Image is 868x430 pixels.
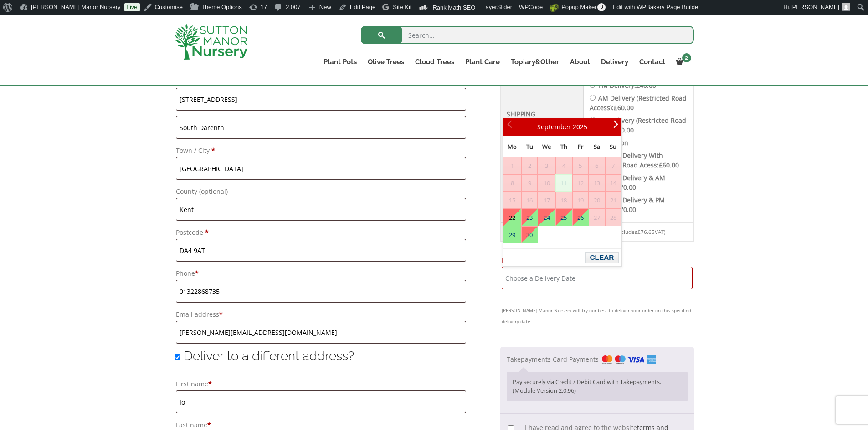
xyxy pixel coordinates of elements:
td: Available Deliveries59 [538,209,555,226]
label: Delivery Date [502,254,693,267]
span: Next [610,123,617,131]
span: 27 [589,209,605,226]
span: Rank Math SEO [432,4,475,11]
label: Email address [176,308,467,321]
span: Deliver to a different address? [184,349,354,364]
label: Phone [176,267,467,280]
label: PM Delivery (Restricted Road Access): [590,116,686,134]
span: £ [659,161,663,169]
span: 0 [597,3,606,11]
span: £ [614,103,617,112]
a: 29 [503,227,521,243]
a: 26 [573,209,588,226]
span: 9 [522,175,537,191]
span: (optional) [199,187,228,196]
label: Speedy Delivery & PM Delivery: [590,196,665,214]
span: 3 [538,157,555,174]
input: Deliver to a different address? [175,354,180,360]
a: Delivery [596,56,634,68]
span: 16 [522,192,537,208]
a: Prev [503,119,519,135]
span: 2 [682,53,691,62]
span: 20 [589,192,605,208]
a: 22 [503,209,521,226]
span: Thursday [560,142,567,151]
a: 24 [538,209,555,226]
span: 10 [538,175,555,191]
span: 6 [589,157,605,174]
th: Shipping [501,6,584,222]
span: Prev [507,123,514,131]
label: County [176,185,467,198]
label: AM Delivery (Restricted Road Access): [590,94,687,112]
span: 14 [606,175,621,191]
td: Available Deliveries59 [521,209,538,226]
label: Takepayments Card Payments [507,355,656,364]
p: Pay securely via Credit / Debit Card with Takepayments. (Module Version 2.0.96) [513,378,682,395]
a: Olive Trees [362,56,410,68]
input: Choose a Delivery Date [502,267,693,289]
td: Available Deliveries59 [555,209,572,226]
label: Speedy Delivery With Restricted Road Acess: [590,151,679,169]
bdi: 70.00 [616,205,636,214]
label: Speedy Delivery & AM Delivery: [590,173,665,192]
span: Wednesday [542,142,551,151]
span: Tuesday [526,142,533,151]
span: 12 [573,175,588,191]
span: 2 [522,157,537,174]
span: 18 [556,192,571,208]
span: 28 [606,209,621,226]
span: 5 [573,157,588,174]
span: 2025 [573,122,587,131]
label: Postcode [176,226,467,239]
span: 13 [589,175,605,191]
a: 23 [522,209,537,226]
td: Available Deliveries59 [521,226,538,243]
span: 19 [573,192,588,208]
th: Total [501,222,584,241]
td: Available Deliveries60 [503,226,521,243]
a: Contact [634,56,671,68]
span: Sunday [610,142,616,151]
a: 2 [671,56,694,68]
a: Cloud Trees [410,56,460,68]
span: 7 [606,157,621,174]
label: First name [176,378,467,390]
small: (includes VAT) [615,228,665,235]
span: Site Kit [393,4,411,10]
span: 17 [538,192,555,208]
span: Friday [578,142,583,151]
a: Live [124,3,140,11]
input: Search... [361,26,694,44]
label: Town / City [176,144,467,157]
td: Available Deliveries58 [503,209,521,226]
span: 8 [503,175,521,191]
td: Available Deliveries59 [572,209,589,226]
bdi: 60.00 [659,161,679,169]
span: £ [637,228,641,235]
span: 4 [556,157,571,174]
span: 11 [556,175,571,191]
a: Topiary&Other [505,56,565,68]
a: 25 [556,209,571,226]
input: Apartment, suite, unit, etc. (optional) [176,116,467,139]
a: 30 [522,227,537,243]
a: About [565,56,596,68]
img: logo [175,24,247,60]
bdi: 60.00 [614,103,634,112]
bdi: 60.00 [614,126,634,134]
span: 21 [606,192,621,208]
td: Cut-off time over [555,174,572,192]
button: Clear [585,252,618,263]
input: House number and street name [176,88,467,111]
bdi: 70.00 [616,183,636,192]
a: Plant Pots [318,56,362,68]
span: 76.65 [637,228,655,235]
span: September [537,122,571,131]
img: Takepayments Card Payments [602,355,656,364]
small: [PERSON_NAME] Manor Nursery will try our best to deliver your order on this specified delivery date. [502,305,693,327]
a: Plant Care [460,56,505,68]
span: 15 [503,192,521,208]
span: Saturday [594,142,600,151]
span: [PERSON_NAME] [791,4,839,10]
